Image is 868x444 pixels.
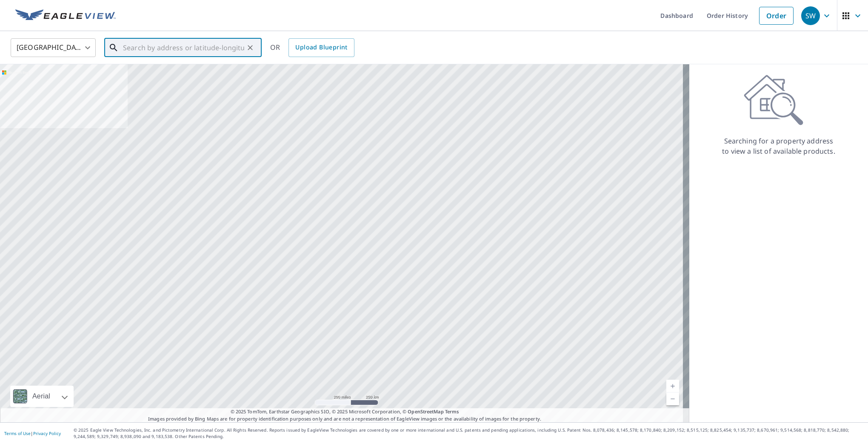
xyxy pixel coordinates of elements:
a: Current Level 5, Zoom Out [666,392,679,405]
a: Terms [445,408,459,415]
a: OpenStreetMap [408,408,443,415]
input: Search by address or latitude-longitude [123,36,244,60]
span: © 2025 TomTom, Earthstar Geographics SIO, © 2025 Microsoft Corporation, © [231,408,459,415]
span: Upload Blueprint [295,42,347,53]
p: © 2025 Eagle View Technologies, Inc. and Pictometry International Corp. All Rights Reserved. Repo... [74,427,864,440]
div: [GEOGRAPHIC_DATA] [11,36,96,60]
p: Searching for a property address to view a list of available products. [722,136,836,156]
button: Clear [244,42,256,54]
img: EV Logo [15,9,116,22]
div: SW [801,6,820,25]
div: Aerial [10,386,74,407]
a: Terms of Use [4,430,31,436]
div: OR [270,38,354,57]
a: Order [759,7,794,25]
div: Aerial [30,386,53,407]
a: Upload Blueprint [288,38,354,57]
a: Privacy Policy [33,430,61,436]
p: | [4,431,61,436]
a: Current Level 5, Zoom In [666,380,679,392]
